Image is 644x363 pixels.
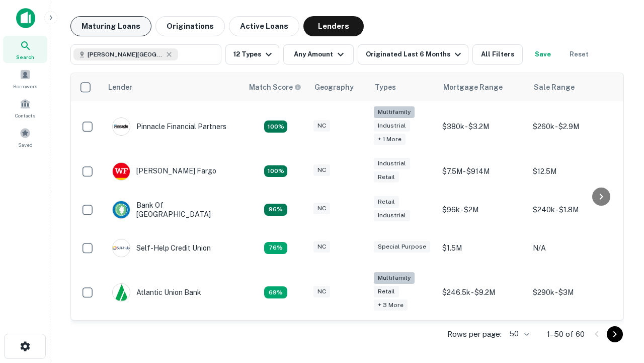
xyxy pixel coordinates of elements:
span: Saved [18,141,33,149]
span: [PERSON_NAME][GEOGRAPHIC_DATA], [GEOGRAPHIC_DATA] [88,50,163,59]
div: NC [313,203,330,214]
td: $380k - $3.2M [437,101,528,152]
div: Retail [374,286,399,297]
th: Capitalize uses an advanced AI algorithm to match your search with the best lender. The match sco... [243,73,308,101]
div: Matching Properties: 26, hasApolloMatch: undefined [264,120,287,133]
button: Go to next page [607,326,623,342]
th: Geography [308,73,369,101]
div: Pinnacle Financial Partners [112,117,226,136]
p: 1–50 of 60 [547,328,585,340]
th: Mortgage Range [437,73,528,101]
button: Lenders [303,16,364,36]
img: picture [113,163,130,180]
div: Multifamily [374,272,415,284]
button: Reset [563,44,595,65]
div: Matching Properties: 10, hasApolloMatch: undefined [264,286,287,298]
td: $260k - $2.9M [528,101,618,152]
div: Capitalize uses an advanced AI algorithm to match your search with the best lender. The match sco... [249,82,301,93]
td: $12.5M [528,152,618,191]
span: Contacts [15,111,35,119]
button: All Filters [472,44,523,65]
div: + 1 more [374,134,406,145]
div: Originated Last 6 Months [366,48,464,60]
th: Types [369,73,437,101]
div: Sale Range [534,81,575,93]
div: Industrial [374,158,410,169]
div: NC [313,241,330,253]
div: Matching Properties: 11, hasApolloMatch: undefined [264,242,287,254]
td: $1.5M [437,229,528,267]
img: picture [113,239,130,257]
div: Geography [314,81,354,93]
button: Any Amount [283,44,354,65]
div: + 3 more [374,299,408,311]
div: Matching Properties: 15, hasApolloMatch: undefined [264,165,287,177]
div: [PERSON_NAME] Fargo [112,162,216,180]
td: $96k - $2M [437,191,528,229]
div: Bank Of [GEOGRAPHIC_DATA] [112,201,233,219]
h6: Match Score [249,82,299,93]
button: 12 Types [225,44,279,65]
td: N/A [528,229,618,267]
div: Atlantic Union Bank [112,283,201,301]
img: picture [113,201,130,218]
p: Rows per page: [447,328,502,340]
div: Special Purpose [374,241,430,253]
a: Search [3,36,47,63]
button: Active Loans [229,16,299,36]
td: $7.5M - $914M [437,152,528,191]
div: Multifamily [374,106,415,118]
a: Contacts [3,94,47,122]
img: capitalize-icon.png [16,8,35,28]
img: picture [113,118,130,135]
div: NC [313,120,330,132]
img: picture [113,284,130,301]
th: Sale Range [528,73,618,101]
td: $290k - $3M [528,267,618,318]
button: Maturing Loans [70,16,151,36]
div: Matching Properties: 14, hasApolloMatch: undefined [264,204,287,216]
div: NC [313,164,330,176]
div: Lender [108,81,132,93]
iframe: Chat Widget [594,250,644,298]
th: Lender [102,73,243,101]
div: Types [375,81,396,93]
button: Originated Last 6 Months [358,44,468,65]
div: Mortgage Range [443,81,503,93]
div: 50 [506,327,531,341]
div: Retail [374,196,399,208]
button: Save your search to get updates of matches that match your search criteria. [527,44,559,65]
td: $240k - $1.8M [528,191,618,229]
div: Industrial [374,120,410,132]
a: Borrowers [3,65,47,92]
div: Retail [374,171,399,183]
a: Saved [3,124,47,151]
span: Search [16,53,34,61]
td: $246.5k - $9.2M [437,267,528,318]
span: Borrowers [13,82,37,90]
div: Self-help Credit Union [112,239,211,257]
div: NC [313,286,330,297]
button: Originations [155,16,225,36]
div: Industrial [374,210,410,221]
